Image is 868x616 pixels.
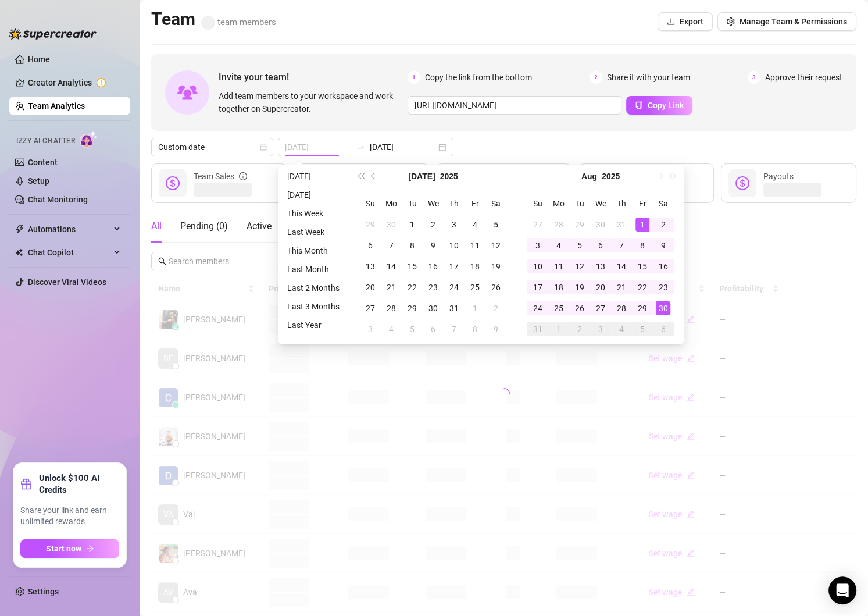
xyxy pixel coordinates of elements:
div: 2 [573,322,587,336]
td: 2025-07-31 [444,298,465,319]
td: 2025-07-28 [381,298,402,319]
div: 25 [552,301,566,315]
button: Manage Team & Permissions [717,12,856,31]
div: 18 [468,259,482,273]
th: Fr [465,193,485,214]
td: 2025-08-04 [381,319,402,340]
div: 27 [531,218,545,232]
span: 1 [408,71,420,84]
div: 6 [426,322,440,336]
span: Chat Copilot [28,243,110,262]
input: Search members [169,255,264,268]
td: 2025-07-16 [423,256,444,277]
h2: Team [151,8,276,30]
th: Su [360,193,381,214]
td: 2025-08-05 [569,235,590,256]
div: 2 [656,218,670,232]
div: 1 [468,301,482,315]
button: Choose a year [602,165,620,188]
a: Creator Analytics exclamation-circle [28,73,121,92]
td: 2025-09-02 [569,319,590,340]
button: Export [658,12,713,31]
div: 7 [384,238,398,252]
div: 17 [531,280,545,294]
div: 29 [573,218,587,232]
button: Last year (Control + left) [354,165,367,188]
div: All [151,219,162,233]
td: 2025-07-21 [381,277,402,298]
div: 28 [552,218,566,232]
td: 2025-07-12 [485,235,506,256]
div: 20 [363,280,377,294]
div: 31 [447,301,461,315]
th: Tu [569,193,590,214]
span: dollar-circle [735,176,749,190]
td: 2025-08-17 [527,277,548,298]
div: 6 [363,238,377,252]
td: 2025-07-11 [465,235,485,256]
td: 2025-07-18 [465,256,485,277]
td: 2025-09-05 [632,319,653,340]
th: Sa [653,193,674,214]
td: 2025-07-07 [381,235,402,256]
li: Last 2 Months [283,281,344,295]
a: Home [28,55,50,64]
div: Open Intercom Messenger [828,576,856,604]
div: 22 [635,280,649,294]
button: Choose a month [581,165,597,188]
td: 2025-07-14 [381,256,402,277]
td: 2025-08-18 [548,277,569,298]
div: Team Sales [194,170,247,183]
span: setting [727,17,735,26]
div: 29 [363,218,377,232]
div: 1 [405,218,419,232]
td: 2025-07-22 [402,277,423,298]
div: 14 [615,259,628,273]
th: Sa [485,193,506,214]
td: 2025-06-29 [360,214,381,235]
div: 4 [615,322,628,336]
td: 2025-08-12 [569,256,590,277]
input: Start date [285,141,351,154]
div: 23 [426,280,440,294]
div: 6 [594,238,608,252]
td: 2025-07-20 [360,277,381,298]
td: 2025-07-27 [527,214,548,235]
span: Export [680,17,703,26]
td: 2025-08-05 [402,319,423,340]
li: Last Year [283,318,344,332]
div: 27 [594,301,608,315]
div: 25 [468,280,482,294]
span: gift [20,478,32,490]
img: logo-BBDzfeDw.svg [9,28,97,40]
td: 2025-08-28 [611,298,632,319]
div: 13 [594,259,608,273]
div: Pending ( 0 ) [180,219,228,233]
div: 29 [405,301,419,315]
div: 6 [656,322,670,336]
div: 1 [635,218,649,232]
span: swap-right [356,143,365,152]
td: 2025-07-29 [569,214,590,235]
td: 2025-08-22 [632,277,653,298]
td: 2025-08-13 [590,256,611,277]
div: 30 [384,218,398,232]
td: 2025-07-13 [360,256,381,277]
div: 12 [489,238,503,252]
div: 28 [615,301,628,315]
div: 28 [384,301,398,315]
div: 10 [447,238,461,252]
span: dollar-circle [166,176,180,190]
span: Custom date [158,138,266,156]
div: 31 [531,322,545,336]
div: 9 [426,238,440,252]
div: 19 [573,280,587,294]
input: End date [370,141,436,154]
li: [DATE] [283,188,344,202]
div: 22 [405,280,419,294]
button: Choose a year [440,165,458,188]
td: 2025-08-10 [527,256,548,277]
span: 2 [590,71,602,84]
div: 4 [384,322,398,336]
td: 2025-08-07 [611,235,632,256]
